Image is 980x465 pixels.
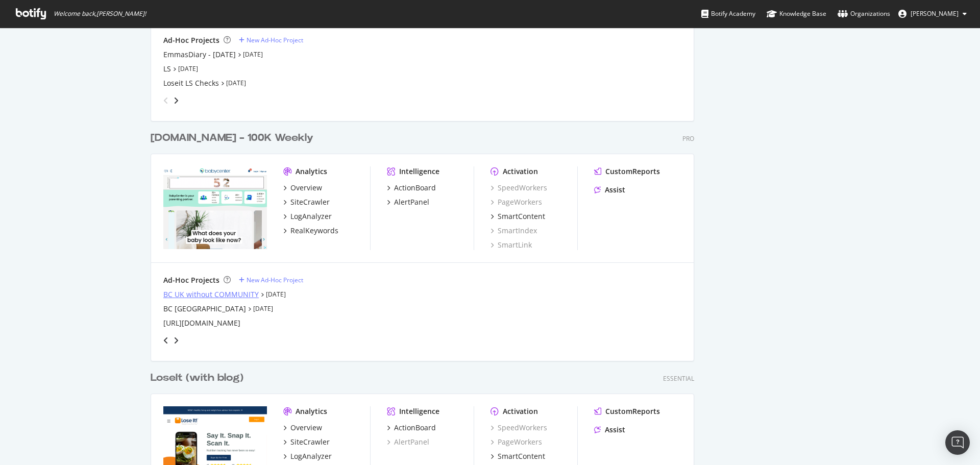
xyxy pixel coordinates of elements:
img: babycenter.com [163,166,267,249]
a: SmartContent [491,211,545,222]
a: BC [GEOGRAPHIC_DATA] [163,304,246,314]
a: Assist [594,425,625,435]
a: SmartIndex [491,226,537,236]
a: [URL][DOMAIN_NAME] [163,318,240,328]
a: SmartContent [491,451,545,461]
a: PageWorkers [491,197,542,207]
div: Overview [290,423,322,433]
div: Activation [503,166,538,177]
a: RealKeywords [283,226,338,236]
div: Overview [290,183,322,193]
div: Botify Academy [701,9,755,19]
div: SiteCrawler [290,197,330,207]
div: ActionBoard [394,183,436,193]
div: CustomReports [605,406,660,417]
a: Overview [283,423,322,433]
a: Assist [594,185,625,195]
a: [DATE] [226,79,246,87]
a: SpeedWorkers [491,423,547,433]
div: Pro [682,134,694,143]
a: Loseit LS Checks [163,78,219,88]
div: SiteCrawler [290,437,330,447]
a: AlertPanel [387,437,429,447]
a: AlertPanel [387,197,429,207]
div: Analytics [296,406,327,417]
a: [DATE] [178,64,198,73]
div: angle-right [173,335,180,346]
a: SmartLink [491,240,532,250]
div: angle-left [159,92,173,109]
div: Open Intercom Messenger [945,430,970,455]
a: New Ad-Hoc Project [239,36,303,44]
div: angle-right [173,95,180,106]
a: EmmasDiary - [DATE] [163,50,236,60]
a: Overview [283,183,322,193]
div: angle-left [159,332,173,349]
div: New Ad-Hoc Project [247,36,303,44]
div: LogAnalyzer [290,451,332,461]
div: RealKeywords [290,226,338,236]
div: CustomReports [605,166,660,177]
div: Intelligence [399,166,439,177]
a: [DATE] [243,50,263,59]
div: Assist [605,185,625,195]
a: [DATE] [266,290,286,299]
a: CustomReports [594,166,660,177]
a: ActionBoard [387,423,436,433]
div: LoseIt (with blog) [151,371,243,385]
span: Bill Elward [911,9,959,18]
div: LogAnalyzer [290,211,332,222]
a: LogAnalyzer [283,451,332,461]
a: SiteCrawler [283,197,330,207]
div: Assist [605,425,625,435]
button: [PERSON_NAME] [890,6,975,22]
span: Welcome back, [PERSON_NAME] ! [54,10,146,18]
a: CustomReports [594,406,660,417]
a: [DATE] [253,304,273,313]
a: BC UK without COMMUNITY [163,289,259,300]
div: Intelligence [399,406,439,417]
div: Ad-Hoc Projects [163,35,219,45]
a: LogAnalyzer [283,211,332,222]
div: Knowledge Base [767,9,826,19]
div: AlertPanel [394,197,429,207]
a: New Ad-Hoc Project [239,276,303,284]
div: New Ad-Hoc Project [247,276,303,284]
a: [DOMAIN_NAME] - 100K Weekly [151,131,317,145]
a: LoseIt (with blog) [151,371,248,385]
a: ActionBoard [387,183,436,193]
div: Activation [503,406,538,417]
a: LS [163,64,171,74]
div: Essential [663,374,694,383]
div: SmartContent [498,451,545,461]
div: ActionBoard [394,423,436,433]
a: PageWorkers [491,437,542,447]
a: SpeedWorkers [491,183,547,193]
div: [DOMAIN_NAME] - 100K Weekly [151,131,313,145]
div: Analytics [296,166,327,177]
div: Organizations [838,9,890,19]
div: SmartContent [498,211,545,222]
a: SiteCrawler [283,437,330,447]
div: Ad-Hoc Projects [163,275,219,285]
